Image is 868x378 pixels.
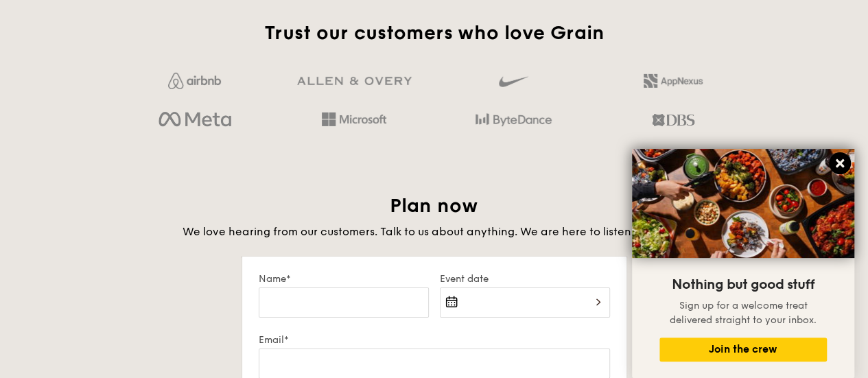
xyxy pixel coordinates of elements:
[652,108,694,132] img: dbs.a5bdd427.png
[183,225,685,238] span: We love hearing from our customers. Talk to us about anything. We are here to listen and help.
[259,334,610,346] label: Email*
[322,113,386,126] img: Hd4TfVa7bNwuIo1gAAAAASUVORK5CYII=
[829,152,851,174] button: Close
[670,300,817,326] span: Sign up for a welcome treat delivered straight to your inbox.
[672,276,814,293] span: Nothing but good stuff
[659,338,827,362] button: Join the crew
[168,73,221,89] img: Jf4Dw0UUCKFd4aYAAAAASUVORK5CYII=
[121,21,747,45] h2: Trust our customers who love Grain
[644,74,703,88] img: 2L6uqdT+6BmeAFDfWP11wfMG223fXktMZIL+i+lTG25h0NjUBKOYhdW2Kn6T+C0Q7bASH2i+1JIsIulPLIv5Ss6l0e291fRVW...
[440,273,610,285] label: Event date
[632,149,854,258] img: DSC07876-Edit02-Large.jpeg
[159,108,231,132] img: meta.d311700b.png
[476,108,552,132] img: bytedance.dc5c0c88.png
[390,194,478,217] span: Plan now
[499,70,528,93] img: gdlseuq06himwAAAABJRU5ErkJggg==
[259,273,429,285] label: Name*
[297,77,412,86] img: GRg3jHAAAAABJRU5ErkJggg==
